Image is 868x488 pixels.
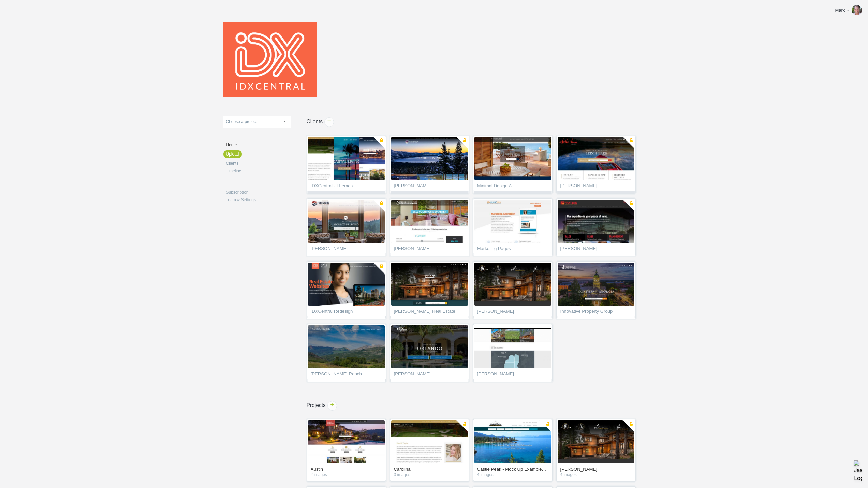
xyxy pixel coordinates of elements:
span: [PERSON_NAME] [560,246,632,253]
img: idxcentral_mpook7_thumb.jpg [474,263,551,306]
span: IDXCentral - Themes [311,183,382,190]
img: idxcentral_m25a08_thumb.jpg [308,263,385,306]
em: 2 images [311,473,382,477]
a: [PERSON_NAME] [473,261,553,319]
img: idxcentral_jnydzs_thumb.jpg [391,263,468,306]
img: idxcentral_998ahw_thumb.jpg [306,137,383,180]
img: idxcentral_erl8g9_thumb.jpg [308,420,385,463]
span: + [325,118,334,127]
span: This client is protected [456,137,468,149]
span: Minimal Design A [477,183,548,190]
a: Castle Peak - Mock Up Examples 2016 [477,467,548,473]
img: idxcentral_fl4g35_thumb.jpg [558,200,634,243]
img: idxcentral_h8k02b_thumb.jpg [308,325,385,368]
img: idxcentral_3mliqj_thumb.jpg [474,420,551,463]
img: idxcentral_agbpye_thumb.jpg [474,200,551,243]
a: Austin [311,467,382,473]
span: This client is protected [373,137,385,149]
span: IDXCentral Redesign [311,309,382,316]
a: Locked [539,420,551,432]
a: Timeline [226,169,291,173]
span: This client is protected [373,200,385,212]
img: idxcentral_6gf7iw_v2_thumb.jpg [308,200,385,243]
a: [PERSON_NAME] [560,467,632,473]
a: [PERSON_NAME] Real Estate [390,261,469,319]
img: idxcentral_89hv2g_thumb.jpg [391,325,468,368]
a: Clients [226,161,291,165]
img: idxcentral_x6pnox_thumb.jpg [391,420,468,463]
h1: Clients [291,119,655,124]
h1: Projects [291,403,655,408]
span: This client is protected [622,137,634,149]
a: + [324,117,334,127]
img: idxcentral-logo_20210406125027.png [223,22,317,97]
a: Home [226,143,291,147]
img: idxcentral_8hqk02_thumb.jpg [391,137,468,180]
a: Locked [PERSON_NAME] [390,136,469,194]
img: idxcentral_pwvnib_v3_thumb.jpg [474,325,551,368]
img: idxcentral_08h7py_thumb.jpg [332,137,409,180]
a: Marketing Pages [473,198,553,256]
span: Marketing Pages [477,246,548,253]
span: This client is protected [622,200,634,212]
a: Locked [PERSON_NAME] [556,136,636,194]
a: [PERSON_NAME] Ranch [307,324,386,382]
span: [PERSON_NAME] [394,372,465,379]
a: Locked IDXCentral Redesign [307,261,386,319]
span: [PERSON_NAME] [477,372,548,379]
em: 4 images [477,473,548,477]
span: This client is protected [373,263,385,275]
span: [PERSON_NAME] [560,183,632,190]
img: idxcentral_njm4yl_thumb.jpg [391,200,468,243]
img: idxcentral_x6pnox_thumb.jpg [280,137,357,180]
a: Innovative Property Group [556,261,636,319]
span: [PERSON_NAME] Real Estate [394,309,465,316]
a: Minimal Design A [473,136,553,194]
em: 4 images [560,473,632,477]
a: + [327,401,337,411]
a: Team & Settings [226,198,291,202]
a: [PERSON_NAME] [390,198,469,256]
img: idxcentral_mpook7_thumb.jpg [558,420,634,463]
a: Carolina [394,467,465,473]
a: Locked [622,420,634,432]
a: Locked [PERSON_NAME] [556,198,636,256]
span: [PERSON_NAME] [311,246,382,253]
a: Locked [PERSON_NAME] [307,198,386,256]
a: Mark [830,3,865,17]
span: [PERSON_NAME] [394,246,465,253]
a: Upload [223,150,242,158]
em: 3 images [394,473,465,477]
a: [PERSON_NAME] [390,324,469,382]
a: [PERSON_NAME] [473,324,553,382]
a: Locked [456,420,468,432]
a: Locked IDXCentral - Themes [307,136,386,194]
span: [PERSON_NAME] Ranch [311,372,382,379]
a: Subscription [226,190,291,194]
span: [PERSON_NAME] [477,309,548,316]
span: Innovative Property Group [560,309,632,316]
span: Choose a project [226,119,257,124]
img: idxcentral_ffgc6t_thumb.jpg [474,137,551,180]
span: [PERSON_NAME] [394,183,465,190]
img: idxcentral_vb8wgr_thumb.jpg [558,137,634,180]
img: 5c6babfacab5f847c683e617e9564093 [852,5,862,15]
img: idxcentral_ysowhc_thumb.jpg [558,263,634,306]
div: Mark [835,7,845,14]
span: + [328,401,337,410]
